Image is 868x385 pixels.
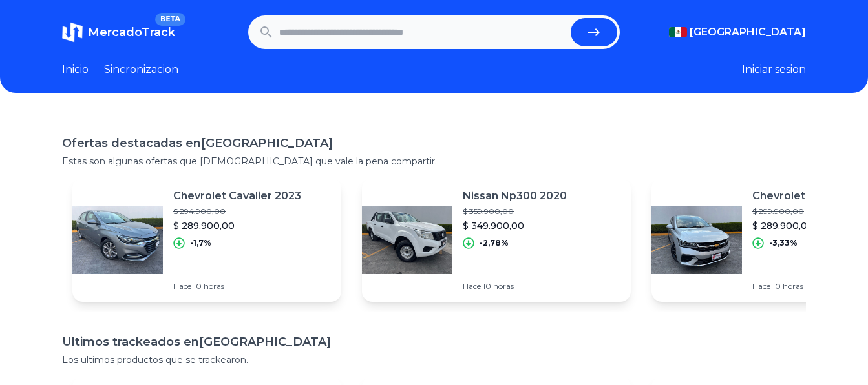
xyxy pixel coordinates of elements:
[651,195,742,285] img: Featured image
[669,25,806,40] button: [GEOGRAPHIC_DATA]
[669,27,687,37] img: Mexico
[173,188,301,204] p: Chevrolet Cavalier 2023
[752,219,866,232] p: $ 289.900,00
[463,281,567,291] p: Hace 10 horas
[62,22,175,43] a: MercadoTrackBETA
[173,206,301,217] p: $ 294.900,00
[72,178,341,302] a: Featured imageChevrolet Cavalier 2023$ 294.900,00$ 289.900,00-1,7%Hace 10 horas
[62,62,89,77] a: Inicio
[173,219,301,232] p: $ 289.900,00
[62,134,806,152] h1: Ofertas destacadas en [GEOGRAPHIC_DATA]
[62,353,806,366] p: Los ultimos productos que se trackearon.
[463,206,567,217] p: $ 359.900,00
[752,206,866,217] p: $ 299.900,00
[362,195,452,285] img: Featured image
[62,155,806,168] p: Estas son algunas ofertas que [DEMOGRAPHIC_DATA] que vale la pena compartir.
[463,188,567,204] p: Nissan Np300 2020
[173,281,301,291] p: Hace 10 horas
[752,188,866,204] p: Chevrolet Aveo 2024
[752,281,866,291] p: Hace 10 horas
[362,178,631,302] a: Featured imageNissan Np300 2020$ 359.900,00$ 349.900,00-2,78%Hace 10 horas
[104,62,178,77] a: Sincronizacion
[62,22,83,43] img: MercadoTrack
[463,219,567,232] p: $ 349.900,00
[190,238,211,248] p: -1,7%
[88,25,175,39] span: MercadoTrack
[742,62,806,77] button: Iniciar sesion
[690,25,806,40] span: [GEOGRAPHIC_DATA]
[769,238,798,248] p: -3,33%
[72,195,163,285] img: Featured image
[62,333,806,351] h1: Ultimos trackeados en [GEOGRAPHIC_DATA]
[155,13,185,26] span: BETA
[480,238,509,248] p: -2,78%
